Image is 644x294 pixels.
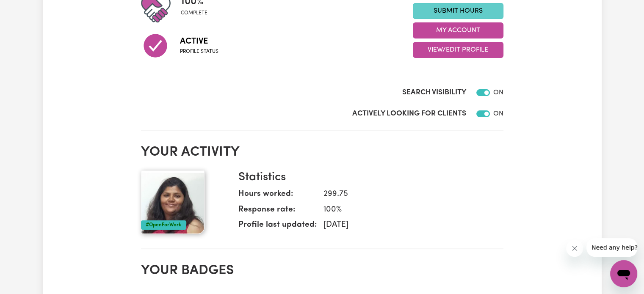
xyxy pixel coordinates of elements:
span: ON [493,110,503,117]
h3: Statistics [238,170,497,185]
label: Actively Looking for Clients [352,108,466,119]
div: #OpenForWork [141,220,186,230]
dd: [DATE] [317,219,497,231]
span: complete [181,9,207,17]
span: Need any help? [5,6,51,13]
span: ON [493,89,503,96]
span: Active [180,35,218,48]
dt: Response rate: [238,204,317,220]
img: Your profile picture [141,170,205,234]
button: View/Edit Profile [413,42,503,58]
a: Submit Hours [413,3,503,19]
iframe: Message from company [586,238,637,257]
iframe: Close message [566,240,583,257]
iframe: Button to launch messaging window [610,260,637,287]
dt: Hours worked: [238,188,317,204]
span: Profile status [180,48,218,55]
label: Search Visibility [402,87,466,98]
dt: Profile last updated: [238,219,317,235]
button: My Account [413,22,503,38]
dd: 100 % [317,204,497,216]
h2: Your activity [141,144,503,160]
h2: Your badges [141,263,503,279]
dd: 299.75 [317,188,497,201]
